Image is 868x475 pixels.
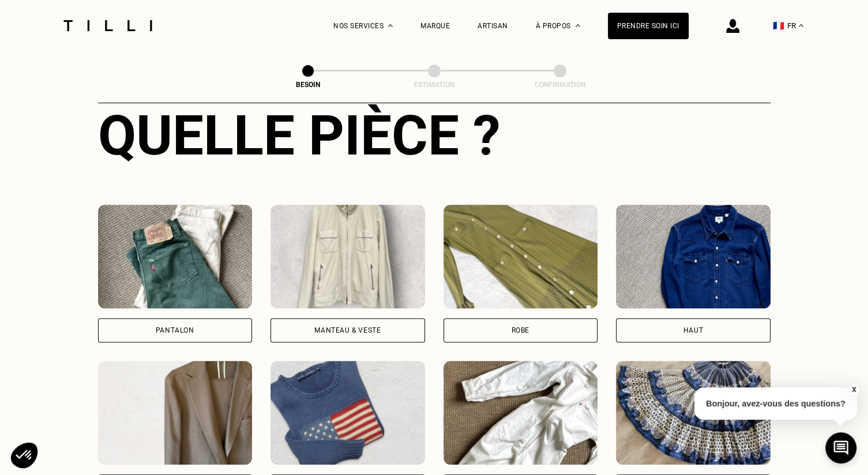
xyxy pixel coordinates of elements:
span: 🇫🇷 [773,20,784,31]
div: Estimation [377,81,492,89]
a: Prendre soin ici [608,13,689,39]
div: Pantalon [156,327,194,334]
button: X [848,383,859,396]
a: Marque [420,22,450,30]
div: Robe [512,327,529,334]
div: Manteau & Veste [314,327,381,334]
img: Menu déroulant [388,24,393,27]
p: Bonjour, avez-vous des questions? [694,387,857,420]
div: Haut [683,327,703,334]
img: Menu déroulant à propos [576,24,580,27]
div: Quelle pièce ? [98,103,771,168]
img: Logo du service de couturière Tilli [59,20,156,31]
a: Artisan [478,22,508,30]
img: icône connexion [726,19,739,33]
img: Tilli retouche votre Haut [616,205,771,308]
div: Confirmation [502,81,618,89]
div: Besoin [250,81,366,89]
img: Tilli retouche votre Pantalon [98,205,253,308]
img: Tilli retouche votre Combinaison [444,361,598,465]
img: menu déroulant [799,24,803,27]
img: Tilli retouche votre Tailleur [98,361,253,465]
img: Tilli retouche votre Manteau & Veste [270,205,425,308]
img: Tilli retouche votre Pull & gilet [270,361,425,465]
img: Tilli retouche votre Jupe [616,361,771,465]
img: Tilli retouche votre Robe [444,205,598,308]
